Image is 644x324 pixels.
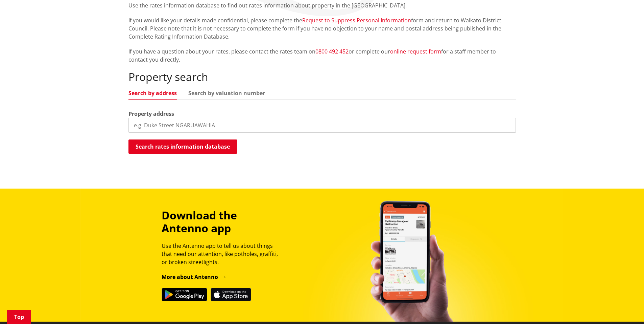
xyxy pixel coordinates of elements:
a: Search by valuation number [188,90,265,96]
iframe: Messenger Launcher [613,296,637,320]
a: online request form [390,48,441,55]
a: 0800 492 452 [315,48,349,55]
a: Request to Suppress Personal Information [302,17,411,24]
p: If you would like your details made confidential, please complete the form and return to Waikato ... [128,16,516,41]
p: Use the rates information database to find out rates information about property in the [GEOGRAPHI... [128,1,516,9]
a: Top [7,310,31,324]
img: Get it on Google Play [162,288,207,301]
a: Search by address [128,90,177,96]
h2: Property search [128,70,516,83]
p: Use the Antenno app to tell us about things that need our attention, like potholes, graffiti, or ... [162,242,284,266]
h3: Download the Antenno app [162,209,284,235]
button: Search rates information database [128,139,237,154]
label: Property address [128,110,174,118]
input: e.g. Duke Street NGARUAWAHIA [128,118,516,133]
p: If you have a question about your rates, please contact the rates team on or complete our for a s... [128,47,516,64]
a: More about Antenno [162,273,227,281]
img: Download on the App Store [211,288,251,301]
